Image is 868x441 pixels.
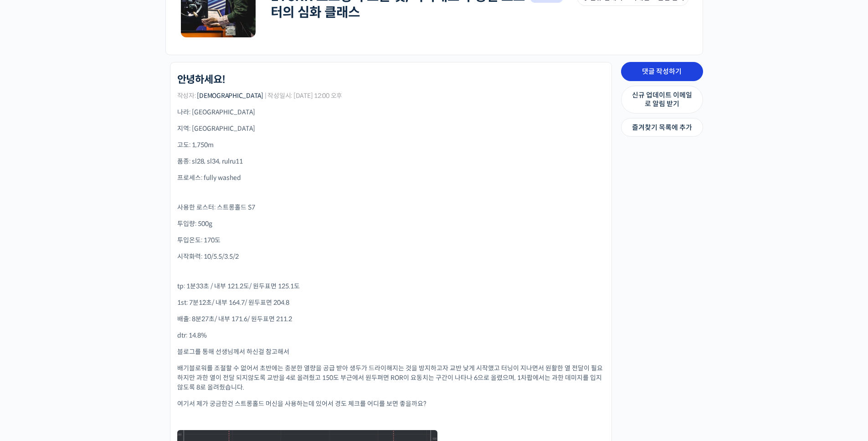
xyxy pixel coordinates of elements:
[83,303,94,310] span: 대화
[177,219,605,229] p: 투입량: 500g
[3,289,60,312] a: 홈
[177,282,605,291] p: tp: 1분33초 / 내부 121.2도/ 원두표면 125.1도
[177,92,343,99] span: 작성자: | 작성일시: [DATE] 12:00 오후
[197,92,263,100] a: [DEMOGRAPHIC_DATA]
[177,399,605,409] p: 여기서 제가 궁금한건 스트롱홀드 머신을 사용하는데 있어서 경도 체크를 어디를 보면 좋을까요?
[177,108,605,117] p: 나라: [GEOGRAPHIC_DATA]
[177,298,605,308] p: 1st: 7분12초/ 내부 164.7/ 원두표면 204.8
[177,140,605,150] p: 고도: 1,750m
[118,289,175,312] a: 설정
[177,157,605,166] p: 품종: sl28, sl34, rulru11
[177,252,605,262] p: 시작화력: 10/5.5/3.5/2
[177,364,605,392] p: 배기블로워를 조절할 수 없어서 초반에는 충분한 열량을 공급 받아 생두가 드라이해지는 것을 방지하고자 교반 낮게 시작했고 터닝이 지나면서 원활한 열 전달이 필요하지만 과한 열이...
[141,303,152,310] span: 설정
[177,331,605,340] p: dtr: 14.8%
[621,118,703,137] a: 즐겨찾기 목록에 추가
[177,236,605,245] p: 투입온도: 170도
[177,74,226,86] h1: 안녕하세요!
[29,303,34,310] span: 홈
[177,347,605,357] p: 블로그를 통해 선생님께서 하신걸 참고해서
[621,86,703,113] a: 신규 업데이트 이메일로 알림 받기
[177,203,605,212] p: 사용한 로스터: 스트롱홀드 S7
[621,62,703,81] a: 댓글 작성하기
[177,314,605,324] p: 배출: 8분27초/ 내부 171.6/ 원두표면 211.2
[60,289,118,312] a: 대화
[177,124,605,133] p: 지역: [GEOGRAPHIC_DATA]
[177,173,605,183] p: 프로세스: fully washed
